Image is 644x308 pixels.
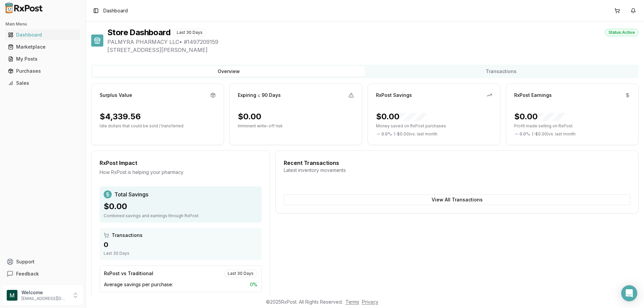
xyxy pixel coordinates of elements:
[8,68,77,74] div: Purchases
[8,80,77,86] div: Sales
[3,29,83,40] button: Dashboard
[104,201,258,212] div: $0.00
[3,268,83,280] button: Feedback
[376,111,426,122] div: $0.00
[100,159,262,167] div: RxPost Impact
[107,27,170,38] h1: Store Dashboard
[5,41,80,53] a: Marketplace
[114,190,148,198] span: Total Savings
[365,66,637,77] button: Transactions
[3,66,83,76] button: Purchases
[284,194,630,205] button: View All Transactions
[21,289,68,296] p: Welcome
[21,296,68,301] p: [EMAIL_ADDRESS][DOMAIN_NAME]
[104,240,258,249] div: 0
[5,77,80,89] a: Sales
[238,111,261,122] div: $0.00
[5,65,80,77] a: Purchases
[3,3,46,13] img: RxPost Logo
[8,32,77,38] div: Dashboard
[104,281,173,288] span: Average savings per purchase:
[605,29,639,36] div: Status: Active
[224,270,257,277] div: Last 30 Days
[5,21,80,27] h2: Main Menu
[532,131,576,137] span: ( - $0.00 ) vs. last month
[250,281,257,288] span: 0 %
[100,123,216,129] p: Idle dollars that could be sold / transferred
[520,131,530,137] span: 0.0 %
[514,111,565,122] div: $0.00
[3,42,83,52] button: Marketplace
[112,232,143,239] span: Transactions
[8,56,77,62] div: My Posts
[3,78,83,88] button: Sales
[3,54,83,64] button: My Posts
[104,270,153,277] div: RxPost vs Traditional
[3,256,83,268] button: Support
[376,92,412,99] div: RxPost Savings
[5,29,80,41] a: Dashboard
[238,92,281,99] div: Expiring ≤ 90 Days
[394,131,437,137] span: ( - $0.00 ) vs. last month
[100,169,262,176] div: How RxPost is helping your pharmacy
[104,213,258,219] div: Combined savings and earnings through RxPost
[238,123,354,129] p: Imminent write-off risk
[284,159,630,167] div: Recent Transactions
[93,66,365,77] button: Overview
[8,44,77,50] div: Marketplace
[100,92,132,99] div: Surplus Value
[100,111,141,122] div: $4,339.56
[104,251,258,256] div: Last 30 Days
[284,167,630,174] div: Latest inventory movements
[514,123,630,129] p: Profit made selling on RxPost
[621,285,637,301] div: Open Intercom Messenger
[107,46,639,54] span: [STREET_ADDRESS][PERSON_NAME]
[107,38,639,46] span: PALMYRA PHARMACY LLC • # 1497209159
[362,299,378,305] a: Privacy
[381,131,392,137] span: 0.0 %
[103,7,128,14] nav: breadcrumb
[103,7,128,14] span: Dashboard
[173,29,206,36] div: Last 30 Days
[5,53,80,65] a: My Posts
[514,92,552,99] div: RxPost Earnings
[376,123,492,129] p: Money saved on RxPost purchases
[16,270,39,277] span: Feedback
[345,299,359,305] a: Terms
[7,290,17,301] img: User avatar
